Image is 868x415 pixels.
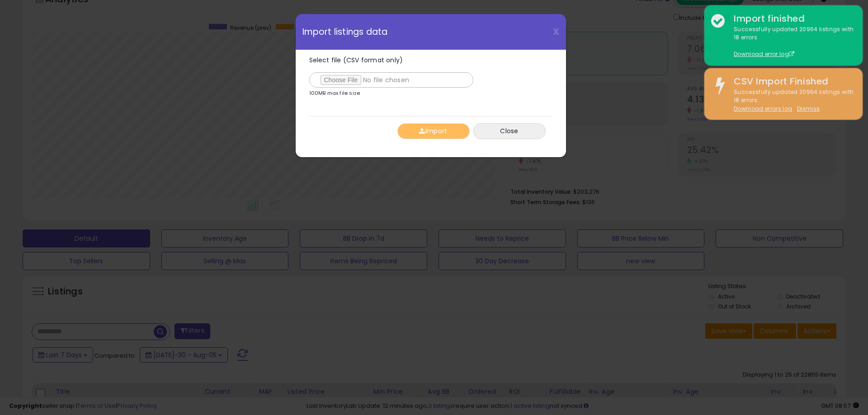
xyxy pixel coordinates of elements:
p: 100MB max file size [309,91,360,96]
a: Download error log [734,50,794,58]
button: Close [473,123,546,139]
span: Import listings data [302,28,388,36]
div: CSV Import Finished [727,75,856,88]
div: Successfully updated 20964 listings with 18 errors. [727,25,856,59]
div: Successfully updated 20964 listings with 18 errors. [727,88,856,113]
span: X [553,25,559,38]
span: Select file (CSV format only) [309,56,403,65]
div: Import finished [727,12,856,25]
button: Import [397,123,470,139]
u: Dismiss [797,105,820,112]
a: Download errors log [734,105,792,112]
